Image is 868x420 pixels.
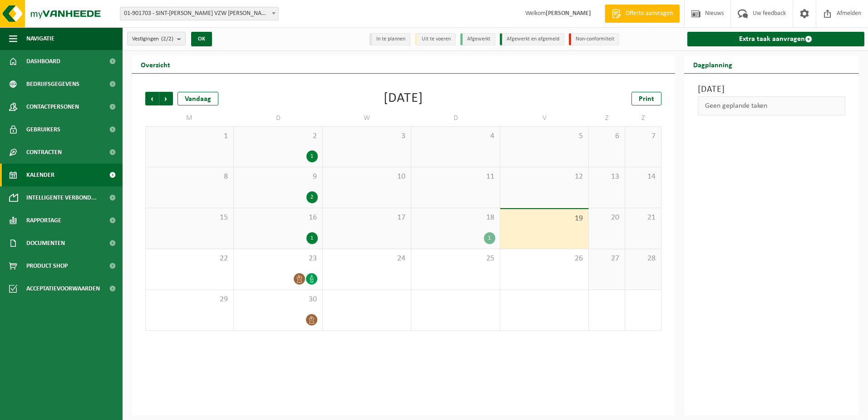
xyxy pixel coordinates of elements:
div: 1 [484,232,495,244]
td: Z [589,110,625,126]
div: 1 [306,232,318,244]
span: 29 [150,295,229,305]
span: 19 [505,214,584,224]
span: 30 [238,295,317,305]
td: V [500,110,589,126]
span: Navigatie [26,27,54,50]
li: Non-conformiteit [569,33,619,45]
li: Afgewerkt [460,33,495,45]
span: 16 [238,213,317,223]
span: 26 [505,254,584,264]
span: Acceptatievoorwaarden [26,277,100,300]
span: Rapportage [26,209,61,232]
span: 15 [150,213,229,223]
span: 01-901703 - SINT-JOZEF KLINIEK VZW PITTEM - PITTEM [120,7,279,20]
span: Contactpersonen [26,95,79,118]
span: 25 [416,254,495,264]
div: Vandaag [178,92,218,105]
a: Offerte aanvragen [605,5,680,23]
span: Volgende [159,92,173,105]
span: 5 [505,131,584,141]
span: 11 [416,172,495,182]
span: 2 [238,131,317,141]
span: Intelligente verbond... [26,186,97,209]
span: 13 [593,172,620,182]
span: Gebruikers [26,118,60,141]
span: 23 [238,254,317,264]
span: Bedrijfsgegevens [26,73,79,95]
span: 24 [327,254,406,264]
strong: [PERSON_NAME] [546,10,591,17]
span: Kalender [26,164,54,186]
h3: [DATE] [698,83,846,96]
li: In te plannen [370,33,410,45]
span: 6 [593,131,620,141]
button: OK [191,32,212,46]
div: [DATE] [384,92,423,105]
span: Vestigingen [132,32,173,46]
span: 28 [630,254,656,264]
div: 1 [306,150,318,162]
span: 20 [593,213,620,223]
td: Z [625,110,661,126]
span: 4 [416,131,495,141]
span: 3 [327,131,406,141]
span: Documenten [26,232,65,255]
span: Print [639,95,654,103]
span: 18 [416,213,495,223]
span: 9 [238,172,317,182]
button: Vestigingen(2/2) [127,32,186,45]
a: Extra taak aanvragen [687,32,865,46]
span: Dashboard [26,50,60,73]
a: Print [631,92,661,105]
span: Product Shop [26,255,68,277]
td: W [323,110,411,126]
span: 7 [630,131,656,141]
span: Contracten [26,141,62,164]
li: Uit te voeren [415,33,456,45]
h2: Overzicht [132,55,179,73]
h2: Dagplanning [684,55,741,73]
span: 12 [505,172,584,182]
span: 01-901703 - SINT-JOZEF KLINIEK VZW PITTEM - PITTEM [120,7,278,20]
span: 17 [327,213,406,223]
td: D [234,110,322,126]
span: 1 [150,131,229,141]
div: Geen geplande taken [698,96,846,115]
td: D [411,110,500,126]
li: Afgewerkt en afgemeld [500,33,564,45]
span: 22 [150,254,229,264]
div: 2 [306,191,318,203]
span: 21 [630,213,656,223]
span: 8 [150,172,229,182]
td: M [145,110,234,126]
span: 27 [593,254,620,264]
span: 14 [630,172,656,182]
count: (2/2) [161,36,173,42]
span: Offerte aanvragen [623,9,675,18]
span: Vorige [145,92,159,105]
span: 10 [327,172,406,182]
